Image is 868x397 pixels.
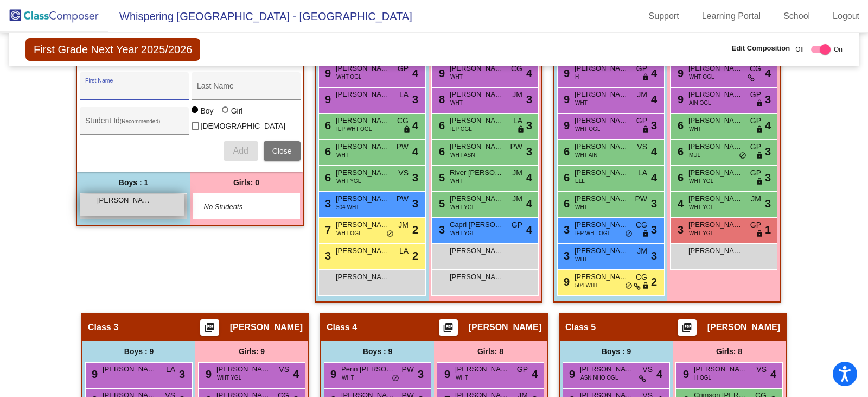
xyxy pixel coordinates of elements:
span: [PERSON_NAME] [450,89,504,100]
span: WHT YGL [689,229,713,237]
span: 504 WHT [336,203,359,211]
span: do_not_disturb_alt [739,152,746,160]
span: Edit Composition [732,43,790,54]
span: GP [398,63,409,74]
button: Close [264,141,301,161]
button: Print Students Details [678,319,697,336]
span: VS [756,364,767,375]
span: 3 [651,117,657,134]
span: GP [750,89,761,100]
div: Boys : 9 [321,341,434,362]
div: Boys : 1 [77,172,190,193]
span: JM [512,89,522,100]
span: LA [399,245,409,257]
input: First Name [85,86,183,94]
span: [PERSON_NAME] [575,245,629,256]
span: 9 [203,368,212,380]
span: 4 [293,366,299,382]
span: 9 [561,93,570,105]
span: 3 [179,366,185,382]
span: [PERSON_NAME] [PERSON_NAME] [688,245,743,256]
span: [PERSON_NAME] [336,193,390,204]
span: lock [756,99,763,108]
span: 6 [322,146,331,157]
span: [PERSON_NAME] Tey [336,219,390,230]
span: [PERSON_NAME] [575,115,629,126]
span: JM [637,89,647,100]
button: Add [224,141,258,161]
span: ELL [575,177,585,185]
span: 9 [89,368,98,380]
span: CG [636,272,647,283]
span: GP [517,364,528,375]
span: [PERSON_NAME] [336,115,390,126]
span: On [834,45,843,54]
span: [PERSON_NAME] [688,63,743,74]
span: H OGL [694,374,711,382]
span: 3 [526,91,532,108]
span: 3 [765,169,771,186]
span: [PERSON_NAME] [230,322,303,333]
div: Boys : 9 [82,341,195,362]
span: WHT [450,73,463,81]
span: 4 [526,169,532,186]
span: 4 [656,366,662,382]
span: CG [750,63,761,74]
span: [PERSON_NAME] [688,115,743,126]
span: 3 [765,143,771,160]
span: [PERSON_NAME] [PERSON_NAME] [450,245,504,256]
span: JM [751,193,761,205]
span: 9 [328,368,336,380]
span: 9 [680,368,689,380]
span: 1 [765,222,771,238]
span: 9 [436,67,445,79]
span: 2 [412,222,418,238]
span: WHT [450,99,463,107]
span: [PERSON_NAME] [575,219,629,230]
span: Add [233,146,248,155]
span: [PERSON_NAME] [707,322,780,333]
span: [PERSON_NAME] [450,272,504,282]
div: Girls: 8 [434,341,547,362]
span: GP [512,219,522,231]
span: [PERSON_NAME] [336,141,390,152]
span: 6 [561,198,570,210]
span: Class 3 [88,322,118,333]
span: [PERSON_NAME] [336,89,390,100]
span: No Students [204,201,272,212]
span: WHT OGL [336,73,361,81]
span: lock [642,282,649,291]
span: 5 [436,172,445,184]
span: WHT YGL [217,374,241,382]
span: 4 [532,366,538,382]
span: do_not_disturb_alt [625,230,633,238]
span: Capri [PERSON_NAME] [450,219,504,230]
input: Last Name [197,86,295,94]
mat-icon: picture_as_pdf [442,322,455,337]
span: 3 [412,169,418,186]
span: IEP OGL [450,125,472,133]
a: School [775,8,819,25]
span: 4 [651,65,657,81]
span: [PERSON_NAME] [575,89,629,100]
span: Whispering [GEOGRAPHIC_DATA] - [GEOGRAPHIC_DATA] [108,8,412,25]
span: WHT YGL [689,203,713,211]
span: VS [398,167,409,179]
button: Print Students Details [439,319,458,336]
span: [PERSON_NAME] [450,63,504,74]
span: [DEMOGRAPHIC_DATA] [201,119,286,133]
span: [PERSON_NAME] [575,167,629,178]
span: WHT OGL [689,73,714,81]
span: 3 [412,91,418,108]
span: WHT YGL [450,203,475,211]
span: [PERSON_NAME] [688,141,743,152]
span: LA [638,167,647,179]
span: 2 [651,274,657,290]
span: [PERSON_NAME] [216,364,271,375]
span: 4 [675,198,684,210]
span: 4 [770,366,776,382]
input: Student Id [85,121,183,129]
span: 4 [526,65,532,81]
span: [PERSON_NAME] [450,115,504,126]
span: CG [397,115,409,127]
